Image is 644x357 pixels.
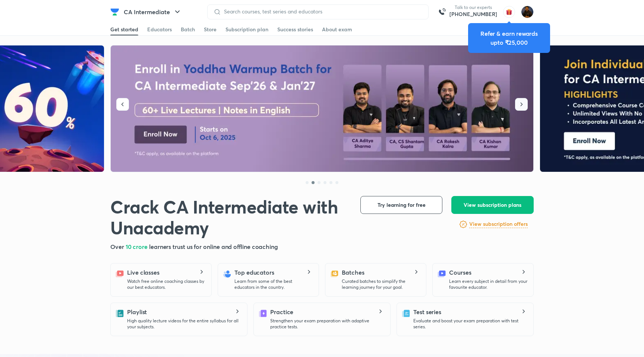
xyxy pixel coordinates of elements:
[342,278,420,290] p: Curated batches to simplify the learning journey for your goal.
[234,278,313,290] p: Learn from some of the best educators in the country.
[360,196,442,214] button: Try learning for free
[127,268,160,277] h5: Live classes
[469,220,528,228] h6: View subscription offers
[127,307,147,316] h5: Playlist
[181,23,195,35] a: Batch
[449,4,497,10] p: Talk to our experts
[147,23,172,35] a: Educators
[464,201,521,209] span: View subscription plans
[451,196,534,214] button: View subscription plans
[435,4,449,19] img: call-us
[474,29,544,47] div: Refer & earn rewards upto ₹25,000
[221,9,422,15] input: Search courses, test series and educators
[225,26,268,33] div: Subscription plan
[234,268,274,277] h5: Top educators
[342,268,364,277] h5: Batches
[277,23,313,35] a: Success stories
[449,10,497,18] a: [PHONE_NUMBER]
[503,6,515,18] img: avatar
[270,318,384,330] p: Strengthen your exam preparation with adaptive practice tests.
[110,23,138,35] a: Get started
[126,243,149,250] span: 10 crore
[225,23,268,35] a: Subscription plan
[149,243,278,250] span: learners trust us for online and offline coaching
[127,278,205,290] p: Watch free online coaching classes by our best educators.
[204,23,217,35] a: Store
[127,318,241,330] p: High quality lecture videos for the entire syllabus for all your subjects.
[110,26,138,33] div: Get started
[469,220,528,229] a: View subscription offers
[110,243,126,250] span: Over
[204,26,217,33] div: Store
[322,26,352,33] div: About exam
[110,196,348,238] h1: Crack CA Intermediate with Unacademy
[119,4,186,19] button: CA Intermediate
[449,268,471,277] h5: Courses
[110,7,119,16] img: Company Logo
[449,278,527,290] p: Learn every subject in detail from your favourite educator.
[147,26,172,33] div: Educators
[181,26,195,33] div: Batch
[270,307,293,316] h5: Practice
[413,318,527,330] p: Evaluate and boost your exam preparation with test series.
[378,201,426,209] span: Try learning for free
[521,6,534,18] img: Bhaskar Pratim Bhagawati
[277,26,313,33] div: Success stories
[322,23,352,35] a: About exam
[413,307,441,316] h5: Test series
